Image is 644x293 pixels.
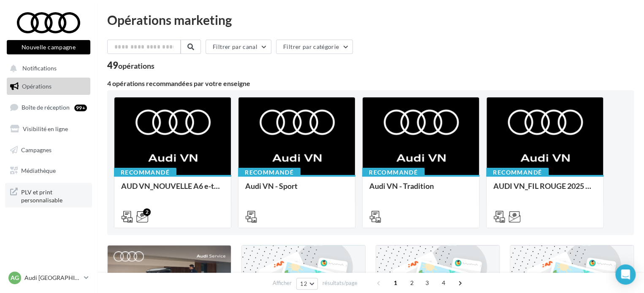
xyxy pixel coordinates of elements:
a: AG Audi [GEOGRAPHIC_DATA] [7,270,90,286]
div: AUD VN_NOUVELLE A6 e-tron [121,182,224,199]
a: Opérations [5,78,92,95]
p: Audi [GEOGRAPHIC_DATA] [24,274,81,282]
div: Recommandé [114,168,176,177]
span: résultats/page [322,279,357,287]
button: Nouvelle campagne [7,40,90,54]
a: Médiathèque [5,162,92,180]
div: Audi VN - Tradition [369,182,472,199]
span: 12 [300,280,307,287]
div: Recommandé [362,168,425,177]
div: AUDI VN_FIL ROUGE 2025 - A1, Q2, Q3, Q5 et Q4 e-tron [493,182,596,199]
div: Audi VN - Sport [245,182,348,199]
a: PLV et print personnalisable [5,183,92,208]
span: PLV et print personnalisable [21,186,87,204]
div: opérations [118,62,154,70]
span: Notifications [22,65,57,72]
span: 1 [389,276,402,290]
a: Boîte de réception99+ [5,98,92,116]
a: Visibilité en ligne [5,120,92,138]
button: 12 [296,278,318,290]
a: Campagnes [5,141,92,159]
span: Campagnes [21,146,51,153]
div: 49 [107,61,154,70]
span: 4 [437,276,450,290]
div: 2 [143,208,151,216]
span: Afficher [273,279,292,287]
div: Open Intercom Messenger [615,264,636,285]
span: 2 [405,276,419,290]
span: Boîte de réception [22,104,70,111]
div: Opérations marketing [107,13,634,26]
span: 3 [420,276,434,290]
span: Visibilité en ligne [23,125,68,132]
span: Opérations [22,83,51,90]
div: Recommandé [238,168,300,177]
span: Médiathèque [21,167,56,174]
div: 99+ [74,105,87,111]
button: Filtrer par canal [206,40,271,54]
div: Recommandé [486,168,549,177]
button: Filtrer par catégorie [276,40,353,54]
span: AG [11,274,19,282]
div: 4 opérations recommandées par votre enseigne [107,80,634,87]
